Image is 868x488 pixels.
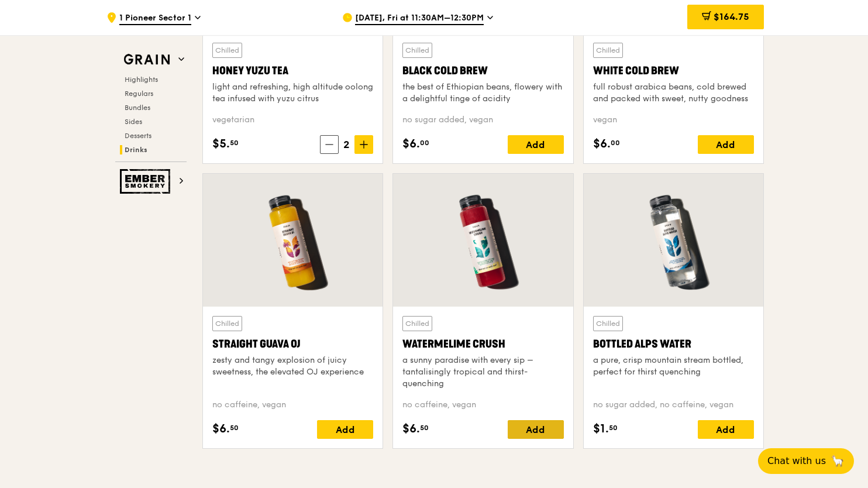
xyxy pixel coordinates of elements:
span: [DATE], Fri at 11:30AM–12:30PM [355,12,484,25]
button: Chat with us🦙 [758,448,854,474]
div: Add [698,135,754,154]
div: a sunny paradise with every sip – tantalisingly tropical and thirst-quenching [402,355,563,390]
div: no sugar added, no caffeine, vegan [593,399,754,411]
div: vegan [593,114,754,126]
div: the best of Ethiopian beans, flowery with a delightful tinge of acidity [402,81,563,105]
span: 00 [420,138,429,147]
span: Desserts [125,132,151,140]
span: 50 [420,423,429,432]
span: $6. [593,135,611,153]
div: Add [508,420,564,439]
div: White Cold Brew [593,63,754,79]
div: Honey Yuzu Tea [212,63,373,79]
div: light and refreshing, high altitude oolong tea infused with yuzu citrus [212,81,373,105]
span: 2 [339,136,354,153]
span: 00 [611,138,620,147]
span: $6. [402,420,420,438]
img: Grain web logo [120,49,174,70]
div: Chilled [212,43,242,58]
span: Drinks [125,146,147,154]
div: zesty and tangy explosion of juicy sweetness, the elevated OJ experience [212,355,373,378]
span: Bundles [125,104,150,112]
span: Sides [125,118,142,126]
div: Chilled [593,316,623,331]
div: no caffeine, vegan [212,399,373,411]
span: Regulars [125,90,153,98]
div: Chilled [402,43,432,58]
span: 50 [609,423,618,432]
div: a pure, crisp mountain stream bottled, perfect for thirst quenching [593,355,754,378]
div: Bottled Alps Water [593,336,754,352]
div: full robust arabica beans, cold brewed and packed with sweet, nutty goodness [593,81,754,105]
div: vegetarian [212,114,373,126]
span: $6. [402,135,420,153]
div: Add [698,420,754,439]
span: 50 [230,423,239,432]
span: 🦙 [831,454,845,468]
span: $6. [212,420,230,438]
div: Straight Guava OJ [212,336,373,352]
div: Chilled [402,316,432,331]
span: 50 [230,138,239,147]
div: Chilled [593,43,623,58]
div: no sugar added, vegan [402,114,563,126]
div: Add [317,420,373,439]
span: Chat with us [767,454,826,468]
div: Watermelime Crush [402,336,563,352]
div: Chilled [212,316,242,331]
div: Add [508,135,564,154]
span: 1 Pioneer Sector 1 [119,12,191,25]
img: Ember Smokery web logo [120,169,174,194]
span: Highlights [125,75,158,84]
div: no caffeine, vegan [402,399,563,411]
span: $164.75 [714,11,749,22]
div: Black Cold Brew [402,63,563,79]
span: $5. [212,135,230,153]
span: $1. [593,420,609,438]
